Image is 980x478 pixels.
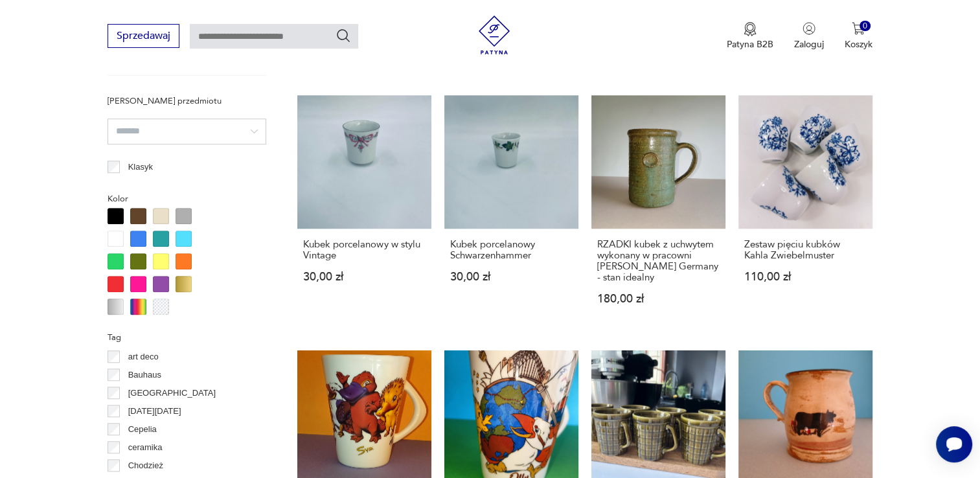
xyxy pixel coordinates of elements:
p: 30,00 zł [450,271,573,282]
button: Zaloguj [794,22,824,51]
p: Cepelia [128,422,157,437]
p: ceramika [128,440,163,455]
iframe: Smartsupp widget button [936,426,972,462]
p: 30,00 zł [303,271,426,282]
p: Kolor [108,192,266,206]
p: Chodzież [128,459,163,473]
a: Kubek porcelanowy w stylu VintageKubek porcelanowy w stylu Vintage30,00 zł [297,95,431,330]
a: Sprzedawaj [108,32,179,41]
button: Szukaj [336,28,351,43]
p: [PERSON_NAME] przedmiotu [108,94,266,108]
p: 110,00 zł [744,271,867,282]
img: Ikonka użytkownika [803,22,815,35]
p: Tag [108,330,266,345]
p: 180,00 zł [597,293,720,304]
p: Koszyk [845,38,872,51]
a: Ikona medaluPatyna B2B [727,22,773,51]
p: art deco [128,350,159,364]
button: Patyna B2B [727,22,773,51]
h3: Kubek porcelanowy Schwarzenhammer [450,239,573,261]
p: Patyna B2B [727,38,773,51]
img: Ikona medalu [744,22,757,36]
p: Klasyk [128,160,153,174]
a: RZADKI kubek z uchwytem wykonany w pracowni Rudi Stahl Germany - stan idealnyRZADKI kubek z uchwy... [591,95,725,330]
h3: Kubek porcelanowy w stylu Vintage [303,239,426,261]
p: Zaloguj [794,38,824,51]
p: [DATE][DATE] [128,404,181,418]
p: [GEOGRAPHIC_DATA] [128,386,216,400]
h3: RZADKI kubek z uchwytem wykonany w pracowni [PERSON_NAME] Germany - stan idealny [597,239,720,283]
p: Bauhaus [128,368,161,382]
button: 0Koszyk [845,22,872,51]
img: Ikona koszyka [852,22,865,35]
a: Kubek porcelanowy SchwarzenhammerKubek porcelanowy Schwarzenhammer30,00 zł [444,95,578,330]
h3: Zestaw pięciu kubków Kahla Zwiebelmuster [744,239,867,261]
img: Patyna - sklep z meblami i dekoracjami vintage [475,16,514,54]
a: Zestaw pięciu kubków Kahla ZwiebelmusterZestaw pięciu kubków Kahla Zwiebelmuster110,00 zł [738,95,872,330]
button: Sprzedawaj [108,24,179,48]
div: 0 [860,21,871,32]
